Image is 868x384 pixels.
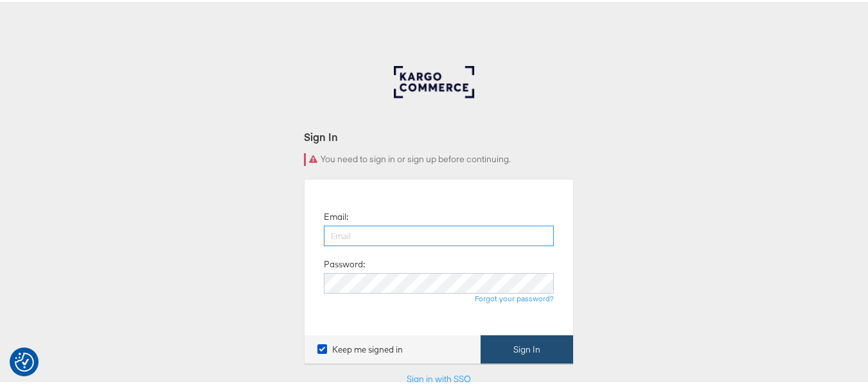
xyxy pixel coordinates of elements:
label: Email: [324,209,348,221]
div: Sign In [304,128,574,142]
div: You need to sign in or sign up before continuing. [304,151,574,164]
label: Password: [324,256,365,269]
a: Forgot your password? [475,292,554,301]
a: Sign in with SSO [407,371,471,383]
button: Sign In [481,333,573,362]
label: Keep me signed in [317,342,403,354]
button: Consent Preferences [15,351,34,370]
img: Revisit consent button [15,351,34,370]
input: Email [324,224,554,244]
